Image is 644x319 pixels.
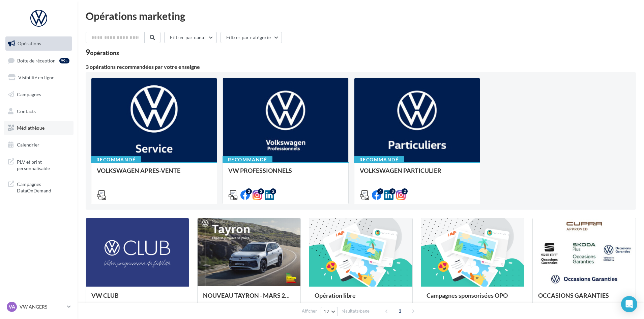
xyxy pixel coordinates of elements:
div: opérations [90,50,119,56]
a: VA VW ANGERS [5,300,72,313]
span: VA [9,303,15,310]
span: Calendrier [17,142,39,148]
button: Filtrer par catégorie [221,32,282,43]
button: 12 [321,307,338,316]
div: 2 [402,188,408,194]
span: Campagnes DataOnDemand [17,180,69,194]
div: Opération libre [315,292,407,305]
span: Boîte de réception [17,57,56,63]
div: Recommandé [91,156,141,163]
a: Campagnes DataOnDemand [4,177,74,197]
div: VOLKSWAGEN PARTICULIER [360,167,474,181]
div: VW PROFESSIONNELS [228,167,343,181]
div: Recommandé [354,156,404,163]
a: Opérations [4,36,74,51]
div: 2 [246,188,252,194]
a: PLV et print personnalisable [4,155,74,175]
a: Campagnes [4,87,74,102]
div: OCCASIONS GARANTIES [538,292,630,305]
div: 3 opérations recommandées par votre enseigne [86,64,636,70]
span: Opérations [18,41,41,46]
div: Campagnes sponsorisées OPO [427,292,519,305]
span: Visibilité en ligne [18,75,54,80]
span: Médiathèque [17,125,45,131]
div: VW CLUB [91,292,183,305]
div: NOUVEAU TAYRON - MARS 2025 [203,292,295,305]
div: 2 [258,188,264,194]
div: 2 [270,188,276,194]
div: 9 [86,49,119,56]
span: Campagnes [17,91,41,97]
span: 1 [394,305,405,316]
div: 99+ [59,58,69,63]
a: Boîte de réception99+ [4,53,74,68]
div: Recommandé [223,156,272,163]
div: 4 [377,188,383,194]
div: 3 [389,188,396,194]
a: Contacts [4,104,74,118]
a: Calendrier [4,138,74,152]
button: Filtrer par canal [164,32,217,43]
span: Contacts [17,108,36,114]
p: VW ANGERS [20,303,64,310]
span: 12 [324,309,329,314]
span: PLV et print personnalisable [17,157,69,172]
div: VOLKSWAGEN APRES-VENTE [97,167,211,181]
span: résultats/page [342,308,370,314]
span: Afficher [302,308,317,314]
a: Médiathèque [4,121,74,135]
div: Open Intercom Messenger [621,296,637,312]
div: Opérations marketing [86,11,636,21]
a: Visibilité en ligne [4,71,74,85]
